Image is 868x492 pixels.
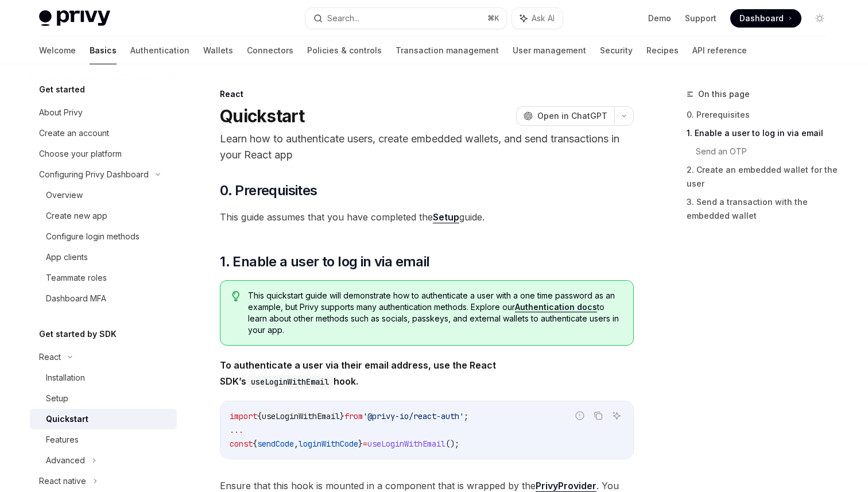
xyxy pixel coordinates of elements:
a: Dashboard [730,9,801,28]
div: App clients [46,250,88,264]
span: from [344,411,363,421]
span: sendCode [257,439,294,449]
div: Create an account [39,126,109,140]
span: (); [445,439,459,449]
button: Report incorrect code [572,408,587,423]
span: } [358,439,363,449]
span: } [340,411,344,421]
a: Wallets [203,37,233,64]
span: Ask AI [532,13,555,24]
button: Copy the contents from the code block [591,408,606,423]
a: Quickstart [30,409,177,429]
a: Features [30,429,177,450]
button: Ask AI [609,408,624,423]
a: Authentication docs [515,302,597,312]
div: Search... [327,11,359,25]
div: Installation [46,371,85,385]
a: Demo [648,13,671,24]
span: import [230,411,257,421]
a: 0. Prerequisites [687,106,838,124]
span: On this page [698,87,750,101]
a: API reference [692,37,747,64]
div: Overview [46,188,83,202]
a: Authentication [130,37,189,64]
h5: Get started by SDK [39,327,117,341]
a: About Privy [30,102,177,123]
code: useLoginWithEmail [246,375,334,388]
a: Welcome [39,37,76,64]
div: React native [39,474,86,488]
span: Open in ChatGPT [537,110,607,122]
button: Toggle dark mode [811,9,829,28]
a: User management [513,37,586,64]
div: Choose your platform [39,147,122,161]
div: Configure login methods [46,230,139,243]
a: 3. Send a transaction with the embedded wallet [687,193,838,225]
span: { [257,411,262,421]
strong: To authenticate a user via their email address, use the React SDK’s hook. [220,359,496,387]
a: Dashboard MFA [30,288,177,309]
span: useLoginWithEmail [262,411,340,421]
span: ... [230,425,243,435]
a: Installation [30,367,177,388]
a: Setup [433,211,459,223]
a: Transaction management [396,37,499,64]
div: About Privy [39,106,83,119]
a: Connectors [247,37,293,64]
span: Dashboard [739,13,784,24]
a: Configure login methods [30,226,177,247]
span: const [230,439,253,449]
h1: Quickstart [220,106,305,126]
div: Create new app [46,209,107,223]
div: Advanced [46,454,85,467]
a: 1. Enable a user to log in via email [687,124,838,142]
a: 2. Create an embedded wallet for the user [687,161,838,193]
p: Learn how to authenticate users, create embedded wallets, and send transactions in your React app [220,131,634,163]
span: useLoginWithEmail [367,439,445,449]
span: , [294,439,299,449]
a: App clients [30,247,177,268]
svg: Tip [232,291,240,301]
button: Ask AI [512,8,563,29]
div: React [220,88,634,100]
button: Open in ChatGPT [516,106,614,126]
span: ⌘ K [487,14,499,23]
span: 0. Prerequisites [220,181,317,200]
a: Overview [30,185,177,206]
div: Quickstart [46,412,88,426]
a: Create an account [30,123,177,144]
div: Dashboard MFA [46,292,106,305]
div: Setup [46,392,68,405]
a: Teammate roles [30,268,177,288]
a: Support [685,13,716,24]
img: light logo [39,10,110,26]
a: Send an OTP [696,142,838,161]
a: Setup [30,388,177,409]
span: This quickstart guide will demonstrate how to authenticate a user with a one time password as an ... [248,290,622,336]
div: React [39,350,61,364]
a: Basics [90,37,117,64]
span: This guide assumes that you have completed the guide. [220,209,634,225]
div: Features [46,433,79,447]
div: Configuring Privy Dashboard [39,168,149,181]
a: Policies & controls [307,37,382,64]
a: Recipes [646,37,679,64]
a: Choose your platform [30,144,177,164]
a: PrivyProvider [536,480,596,492]
span: { [253,439,257,449]
div: Teammate roles [46,271,107,285]
button: Search...⌘K [305,8,506,29]
span: loginWithCode [299,439,358,449]
span: '@privy-io/react-auth' [363,411,464,421]
h5: Get started [39,83,85,96]
span: 1. Enable a user to log in via email [220,253,429,271]
span: ; [464,411,468,421]
span: = [363,439,367,449]
a: Security [600,37,633,64]
a: Create new app [30,206,177,226]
